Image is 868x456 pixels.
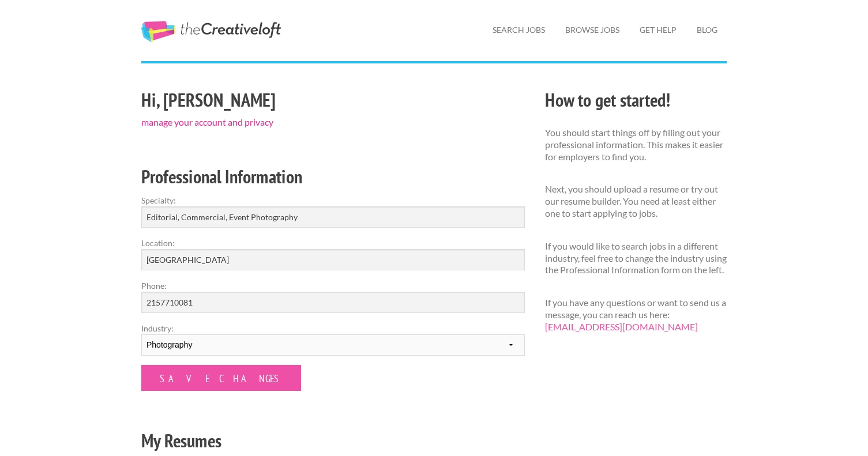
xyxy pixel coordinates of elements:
[545,321,698,332] a: [EMAIL_ADDRESS][DOMAIN_NAME]
[545,183,727,219] p: Next, you should upload a resume or try out our resume builder. You need at least either one to s...
[545,297,727,333] p: If you have any questions or want to send us a message, you can reach us here:
[545,240,727,276] p: If you would like to search jobs in a different industry, feel free to change the industry using ...
[687,17,727,43] a: Blog
[141,21,281,42] a: The Creative Loft
[141,428,525,454] h2: My Resumes
[141,365,301,391] input: Save Changes
[141,322,525,334] label: Industry:
[141,194,525,206] label: Specialty:
[141,249,525,270] input: e.g. New York, NY
[545,87,727,113] h2: How to get started!
[545,127,727,163] p: You should start things off by filling out your professional information. This makes it easier fo...
[141,164,525,190] h2: Professional Information
[556,17,629,43] a: Browse Jobs
[483,17,554,43] a: Search Jobs
[141,292,525,313] input: Optional
[141,237,525,249] label: Location:
[141,280,525,292] label: Phone:
[630,17,686,43] a: Get Help
[141,87,525,113] h2: Hi, [PERSON_NAME]
[141,116,273,127] a: manage your account and privacy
